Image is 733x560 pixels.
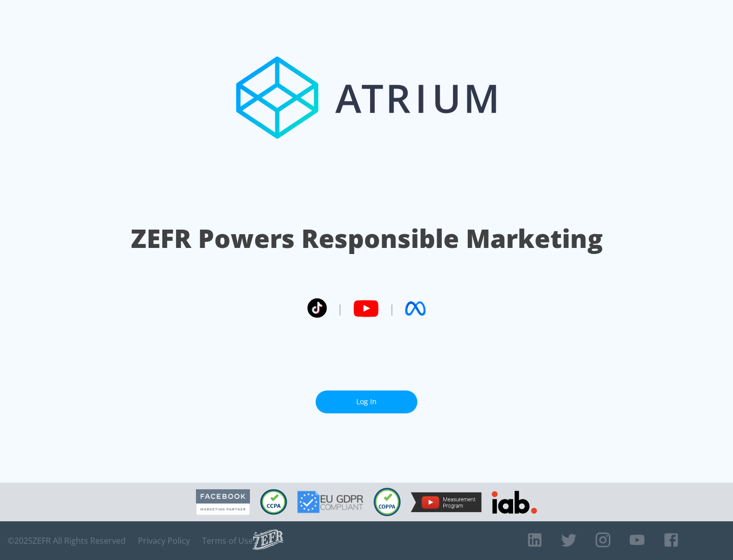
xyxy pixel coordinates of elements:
img: Facebook Marketing Partner [196,489,250,515]
img: YouTube Measurement Program [411,492,482,512]
span: © 2025 ZEFR All Rights Reserved [8,536,126,546]
span: | [337,301,343,316]
span: | [389,301,395,316]
img: COPPA Compliant [374,488,401,516]
a: Log In [316,390,417,413]
img: CCPA Compliant [260,489,287,515]
h1: ZEFR Powers Responsible Marketing [131,221,603,256]
a: Terms of Use [202,536,253,546]
a: Privacy Policy [138,536,190,546]
img: GDPR Compliant [297,491,363,513]
img: IAB [492,491,537,514]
